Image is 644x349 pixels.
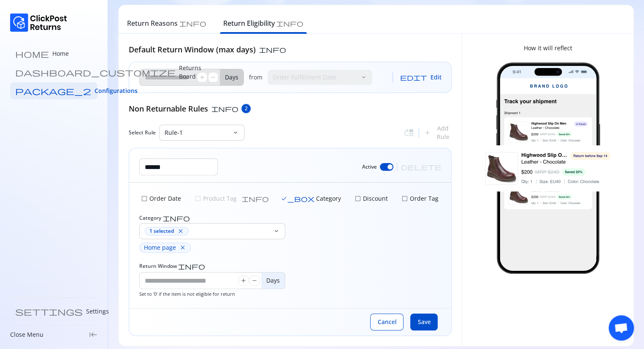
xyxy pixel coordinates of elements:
a: package_2 Configurations [10,82,97,99]
span: 1 selected [149,228,174,234]
img: return-image [472,63,623,274]
span: check_box_outline_blank [401,195,408,202]
label: Return Window [139,263,205,270]
p: Days [220,69,244,85]
button: Discount [353,193,390,204]
span: package_2 [15,87,91,95]
span: info [276,20,303,27]
span: Select Rule [129,129,156,136]
span: Set to '0' if the item is not eligible for return [139,291,235,297]
span: Active [362,164,376,170]
div: Open chat [609,315,634,341]
p: from [249,73,262,82]
span: check_box_outline_blank [141,195,148,202]
h5: Non Returnable Rules [129,103,208,114]
p: Home [52,49,69,58]
p: Home page [144,243,176,252]
span: Edit [430,73,441,82]
h6: Return Eligibility [223,18,275,28]
span: home [15,49,49,58]
span: info [163,215,190,221]
p: Settings [86,307,109,316]
h6: Return Reasons [127,18,178,28]
p: Rule-1 [165,128,229,137]
span: add [240,277,247,284]
button: Category [279,193,343,204]
span: close [179,244,186,251]
span: edit [400,74,427,81]
span: Save [417,318,430,326]
img: Logo [10,14,67,32]
span: info [259,46,286,53]
h5: Default Return Window (max days) [129,44,256,55]
p: Discount [361,194,388,203]
p: Category [314,194,341,203]
span: 2 [245,105,248,112]
button: Order Tag [400,193,440,204]
span: info [242,195,269,202]
p: Order Date [148,194,181,203]
span: settings [15,307,83,316]
span: info [179,20,206,27]
a: dashboard_customize Returns Board [10,64,97,81]
span: keyboard_arrow_down [273,228,280,234]
a: settings Settings [10,303,97,320]
span: Configurations [95,87,138,95]
div: Close Menukeyboard_tab_rtl [10,330,97,339]
p: Close Menu [10,330,43,339]
span: keyboard_arrow_down [232,129,239,136]
p: Returns Board [179,64,201,81]
span: keyboard_tab_rtl [89,330,97,339]
span: check_box [281,195,314,202]
p: Product Tag [201,194,237,203]
button: Order Date [139,193,183,204]
p: Order Fulfillment Date [273,73,357,82]
span: remove [251,277,258,284]
p: Order Tag [408,194,438,203]
span: dashboard_customize [15,68,176,76]
span: check_box_outline_blank [354,195,361,202]
span: info [211,105,238,112]
a: home Home [10,45,97,62]
button: Product Tag [193,193,238,204]
button: Edit [400,69,441,86]
button: Save [410,314,438,330]
span: Cancel [377,318,396,326]
button: Cancel [370,314,403,330]
span: close [177,228,184,234]
span: Category [139,215,161,221]
p: How it will reflect [524,44,572,52]
span: info [178,263,205,270]
p: Days [261,273,285,289]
